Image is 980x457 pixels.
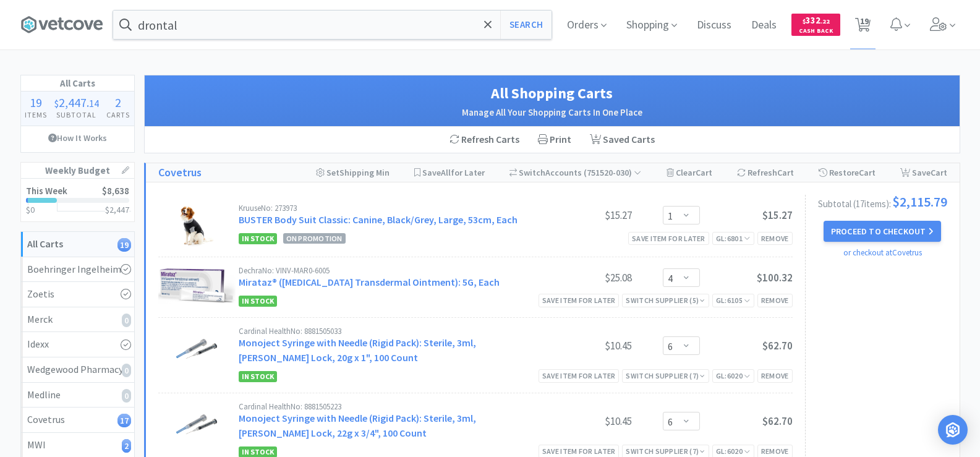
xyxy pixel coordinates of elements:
[21,307,134,333] a: Merck0
[158,267,236,304] img: a78874c07f4c4205acf2b73ddde49221_405554.png
[239,412,476,439] a: Monoject Syringe with Needle (Rigid Pack): Sterile, 3ml, [PERSON_NAME] Lock, 22g x 3/4", 100 Count
[824,221,941,242] button: Proceed to Checkout
[157,105,947,120] h2: Manage All Your Shopping Carts In One Place
[105,205,129,214] h3: $
[628,232,709,245] div: Save item for later
[582,167,641,178] span: ( 751520-030 )
[892,195,947,208] span: $2,115.79
[27,262,128,278] div: Boehringer Ingelheim
[27,387,128,403] div: Medline
[21,163,134,179] h1: Weekly Budget
[626,370,705,382] div: Switch Supplier ( 7 )
[283,233,346,244] span: On Promotion
[500,11,552,39] button: Search
[326,167,339,178] span: Set
[21,357,134,383] a: Wedgewood Pharmacy0
[539,414,632,429] div: $10.45
[54,97,59,109] span: $
[51,96,103,109] div: .
[117,238,131,252] i: 19
[21,232,134,257] a: All Carts19
[539,208,632,223] div: $15.27
[27,437,128,453] div: MWI
[122,389,131,403] i: 0
[30,95,42,110] span: 19
[239,276,500,288] a: Mirataz® ([MEDICAL_DATA] Transdermal Ointment): 5G, Each
[27,362,128,378] div: Wedgewood Pharmacy
[859,167,876,178] span: Cart
[803,14,830,26] span: 332
[519,167,545,178] span: Switch
[509,163,642,182] div: Accounts
[539,270,632,285] div: $25.08
[27,412,128,428] div: Covetrus
[757,294,793,307] div: Remove
[716,296,751,305] span: GL: 6105
[820,17,830,25] span: . 22
[843,247,922,258] a: or checkout at Covetrus
[59,95,87,110] span: 2,447
[539,294,620,307] div: Save item for later
[239,213,518,226] a: BUSTER Body Suit Classic: Canine, Black/Grey, Large, 53cm, Each
[692,20,736,31] a: Discuss
[26,204,35,215] span: $0
[762,339,793,352] span: $62.70
[27,286,128,302] div: Zoetis
[115,95,121,110] span: 2
[803,17,806,25] span: $
[737,163,794,182] div: Refresh
[422,167,485,178] span: Save for Later
[102,185,129,197] span: $8,638
[21,109,51,121] h4: Items
[900,163,947,182] div: Save
[667,163,712,182] div: Clear
[51,109,103,121] h4: Subtotal
[762,208,793,222] span: $15.27
[157,82,947,105] h1: All Shopping Carts
[21,257,134,283] a: Boehringer Ingelheim
[177,204,217,247] img: be38c9f68f8349a9acc8f23787d13997_287061.png
[109,204,129,215] span: 2,447
[316,163,390,182] div: Shipping Min
[777,167,794,178] span: Cart
[440,127,529,153] div: Refresh Carts
[239,204,539,212] div: Kruuse No: 273973
[27,237,63,250] strong: All Carts
[441,167,451,178] span: All
[122,314,131,327] i: 0
[175,403,218,446] img: da6956767185411290796ba4673c3670_20457.png
[21,408,134,433] a: Covetrus17
[158,164,202,182] a: Covetrus
[799,28,833,36] span: Cash Back
[539,369,620,382] div: Save item for later
[818,195,947,208] div: Subtotal ( 17 item s ):
[716,446,751,456] span: GL: 6020
[239,371,277,382] span: In Stock
[529,127,581,153] div: Print
[27,312,128,328] div: Merck
[239,327,539,335] div: Cardinal Health No: 8881505033
[819,163,876,182] div: Restore
[850,21,876,32] a: 19
[122,439,131,453] i: 2
[239,403,539,411] div: Cardinal Health No: 8881505223
[21,332,134,357] a: Idexx
[21,75,134,92] h1: All Carts
[26,186,67,195] h2: This Week
[757,369,793,382] div: Remove
[931,167,947,178] span: Cart
[103,109,134,121] h4: Carts
[581,127,664,153] a: Saved Carts
[113,11,552,39] input: Search by item, sku, manufacturer, ingredient, size...
[122,364,131,377] i: 0
[716,234,751,243] span: GL: 6801
[626,294,705,306] div: Switch Supplier ( 5 )
[239,267,539,275] div: Dechra No: VINV-MAR0-6005
[746,20,782,31] a: Deals
[175,327,218,370] img: efa7c8607ccb4020a1cf5c6426a68e78_27755.png
[757,232,793,245] div: Remove
[626,445,705,457] div: Switch Supplier ( 7 )
[716,371,751,380] span: GL: 6020
[696,167,712,178] span: Cart
[239,233,277,244] span: In Stock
